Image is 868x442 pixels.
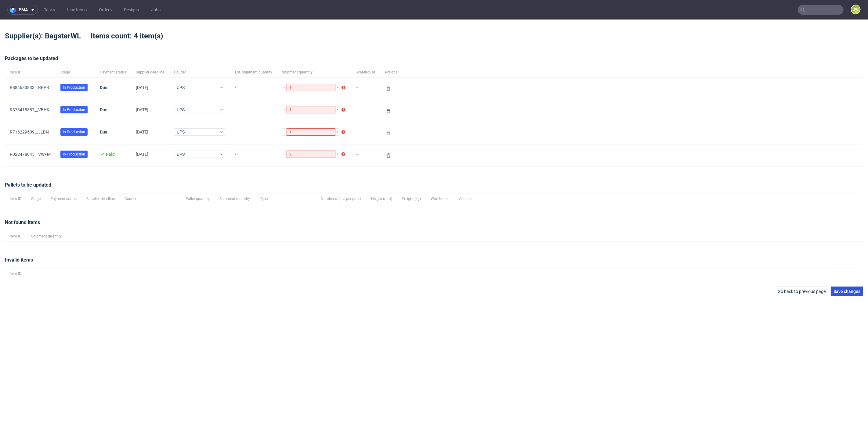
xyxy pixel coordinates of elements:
img: logo [10,6,19,13]
span: Weight (kg) [402,196,421,201]
span: Item ID [10,70,51,75]
span: UPS [177,151,219,157]
span: - [235,107,272,115]
span: Supplier(s): BagstarWL [5,32,91,40]
span: Height (mm) [371,196,392,201]
span: Save changes [834,289,860,294]
a: Line Items [63,5,90,15]
span: - [356,130,375,137]
span: In Production [63,129,85,135]
span: In Production [63,85,85,90]
span: [DATE] [136,130,148,134]
span: Shipment quantity [31,234,62,239]
span: - [356,152,375,159]
a: Tasks [40,5,59,15]
figcaption: JW [852,5,860,14]
div: Not found items [5,219,863,231]
span: Shipment quantity [219,196,250,201]
a: Designs [120,5,143,15]
span: [DATE] [136,107,148,112]
span: Warehouse [431,196,449,201]
button: Save changes [831,287,863,296]
span: Stage [31,196,41,201]
span: Actions [385,70,397,75]
span: Item ID [10,196,21,201]
span: Number of pcs per pallet [321,196,361,201]
span: Due [100,130,107,134]
span: - [235,152,272,159]
span: UPS [177,129,219,135]
div: Pallets to be updated [5,181,863,194]
span: - [235,85,272,92]
span: Courier [174,70,225,75]
span: Est. shipment quantity [235,70,272,75]
a: Jobs [147,5,164,15]
span: - [356,107,375,115]
div: Packages to be updated [5,55,863,67]
span: Payment status [100,70,126,75]
button: Go back to previous page [775,287,828,296]
span: UPS [177,107,219,113]
span: Payment status [50,196,77,201]
span: Supplier deadline [136,70,164,75]
span: Stage [60,70,90,75]
span: Paid [106,152,115,157]
span: Item ID [10,234,21,239]
span: Item ID [10,271,21,276]
span: Warehouse [356,70,375,75]
span: In Production [63,151,85,157]
span: - [235,130,272,137]
span: Type [260,196,311,201]
span: Items count: 4 item(s) [91,32,173,40]
span: Shipment quantity [282,70,347,75]
span: Pallet quantity [186,196,210,201]
span: Actions [459,196,472,201]
span: Due [100,107,107,112]
a: R716229509__JLBN [10,130,49,134]
a: R884683833__RPPR [10,85,49,90]
button: pma [7,5,38,15]
span: Go back to previous page [778,289,826,294]
div: Invalid items [5,256,863,269]
span: Courier [125,196,176,201]
a: R022478045__VWFM [10,152,51,157]
span: [DATE] [136,152,148,157]
span: Supplier deadline [86,196,115,201]
span: In Production [63,107,85,112]
span: UPS [177,84,219,91]
a: R373418887__VBHK [10,107,49,112]
span: [DATE] [136,85,148,90]
span: - [356,85,375,92]
a: Orders [95,5,115,15]
span: Due [100,85,107,90]
span: pma [19,8,28,12]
